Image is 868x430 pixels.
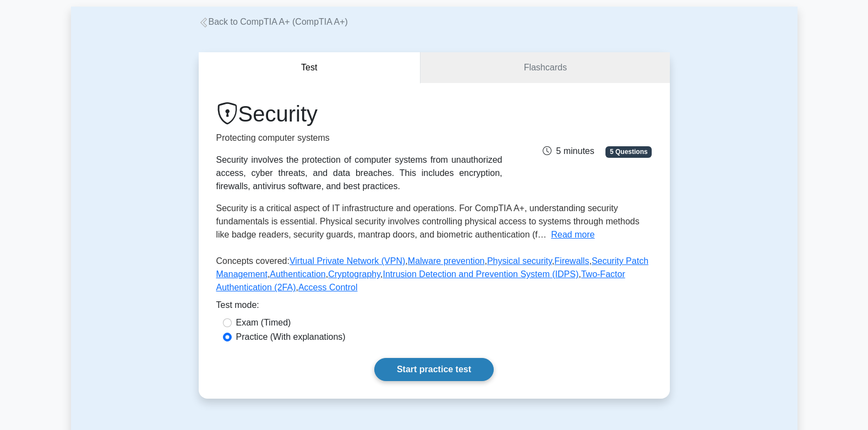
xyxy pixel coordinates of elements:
[551,228,594,241] button: Read more
[543,146,594,156] span: 5 minutes
[216,131,503,145] p: Protecting computer systems
[216,255,652,299] p: Concepts covered: , , , , , , , , ,
[216,299,652,316] div: Test mode:
[298,283,358,292] a: Access Control
[199,52,421,84] button: Test
[421,52,669,84] a: Flashcards
[487,256,552,266] a: Physical security
[216,203,640,239] span: Security is a critical aspect of IT infrastructure and operations. For CompTIA A+, understanding ...
[236,316,291,329] label: Exam (Timed)
[383,269,579,279] a: Intrusion Detection and Prevention System (IDPS)
[216,101,503,127] h1: Security
[374,358,494,381] a: Start practice test
[199,17,348,26] a: Back to CompTIA A+ (CompTIA A+)
[236,330,346,344] label: Practice (With explanations)
[290,256,405,266] a: Virtual Private Network (VPN)
[408,256,485,266] a: Malware prevention
[605,146,652,157] span: 5 Questions
[554,256,589,266] a: Firewalls
[216,153,503,193] div: Security involves the protection of computer systems from unauthorized access, cyber threats, and...
[328,269,380,279] a: Cryptography
[270,269,325,279] a: Authentication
